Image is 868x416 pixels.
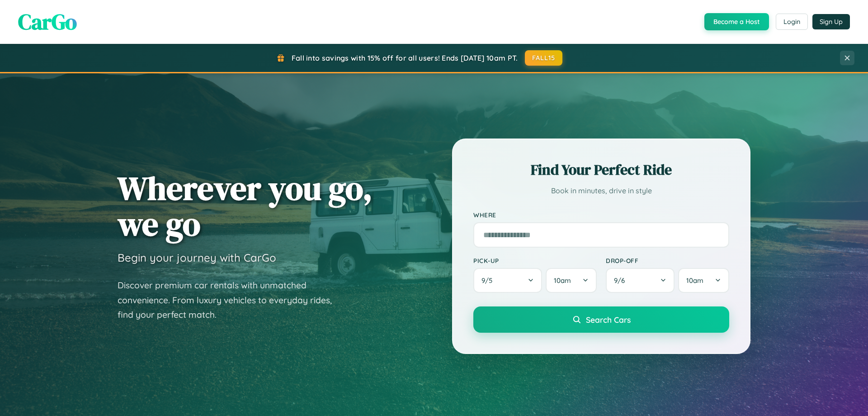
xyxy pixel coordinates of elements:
[586,315,631,325] span: Search Cars
[473,211,729,219] label: Where
[292,53,518,62] span: Fall into savings with 15% off for all users! Ends [DATE] 10am PT.
[776,14,808,30] button: Login
[118,278,344,322] p: Discover premium car rentals with unmatched convenience. From luxury vehicles to everyday rides, ...
[473,160,729,180] h2: Find Your Perfect Ride
[118,170,373,242] h1: Wherever you go, we go
[606,268,675,293] button: 9/6
[678,268,729,293] button: 10am
[481,276,497,285] span: 9 / 5
[525,50,563,66] button: FALL15
[118,251,276,264] h3: Begin your journey with CarGo
[473,184,729,197] p: Book in minutes, drive in style
[473,306,729,333] button: Search Cars
[546,268,597,293] button: 10am
[606,257,729,264] label: Drop-off
[812,14,850,29] button: Sign Up
[614,276,629,285] span: 9 / 6
[686,276,703,285] span: 10am
[18,7,77,37] span: CarGo
[554,276,571,285] span: 10am
[473,268,542,293] button: 9/5
[704,13,769,30] button: Become a Host
[473,257,597,264] label: Pick-up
